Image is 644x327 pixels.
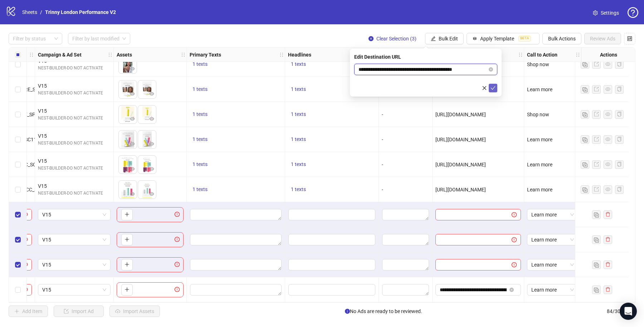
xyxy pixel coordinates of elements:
div: Resize Call to Action column [579,48,581,62]
button: Clear Selection (3) [363,33,422,44]
button: Bulk Actions [542,33,581,44]
div: Edit values [288,209,376,221]
div: Select row 78 [9,127,27,152]
span: holder [181,52,186,57]
button: 1 texts [288,85,309,94]
button: 1 texts [288,160,309,169]
span: V15 [42,284,106,295]
span: export [594,162,599,167]
div: NEST-BUILDER-DO NOT ACTIVATE [38,65,111,72]
span: holder [279,52,284,57]
button: Review Ads [584,33,621,44]
strong: Actions [600,51,617,59]
button: Preview [147,140,156,148]
span: eye [605,87,610,92]
span: holder [108,52,113,57]
span: Learn more [527,187,552,192]
strong: Assets [117,51,132,59]
div: Select row 81 [9,202,27,227]
button: Duplicate [581,85,589,94]
div: Edit values [288,259,376,271]
span: V15 [42,234,106,245]
span: V15 [42,259,106,270]
span: eye [149,166,154,171]
span: plus [125,262,130,267]
button: Preview [128,90,137,98]
div: Edit values [382,209,429,221]
button: Preview [147,165,156,174]
span: exclamation-circle [512,262,517,267]
img: Asset 1 [119,55,137,73]
span: eye [149,141,154,146]
a: Settings [587,7,625,19]
span: exclamation-circle [512,237,517,242]
span: 1 texts [192,61,208,67]
div: Edit values [382,234,429,246]
span: eye [149,91,154,96]
button: Preview [128,165,137,174]
button: 1 texts [288,135,309,144]
span: Learn more [531,234,574,245]
button: Preview [147,90,156,98]
div: Edit values [190,284,282,296]
span: BETA [518,36,531,42]
button: 1 texts [190,110,210,119]
span: V15 [42,209,106,220]
strong: Headlines [288,51,311,59]
img: Asset 2 [138,106,156,123]
span: - [382,137,383,142]
span: - [382,112,383,117]
span: exclamation-circle [175,212,182,217]
strong: Campaign & Ad Set [38,51,82,59]
span: 1 texts [291,111,306,117]
span: - [382,187,383,192]
li: / [40,8,42,16]
span: holder [186,52,191,57]
span: eye [130,166,135,171]
span: Bulk Edit [439,36,458,42]
span: eye [130,66,135,71]
a: Sheets [21,8,39,16]
span: 1 texts [291,161,306,167]
div: Resize Destination URL column [522,48,524,62]
span: Learn more [527,137,552,142]
span: exclamation-circle [175,287,182,292]
span: Learn more [531,259,574,270]
strong: Call to Action [527,51,557,59]
div: V15 [38,82,111,90]
div: Edit values [190,234,282,246]
span: 84 / 300 items [607,307,635,315]
span: exclamation-circle [512,212,517,217]
span: control [627,36,632,41]
img: Asset 1 [119,156,137,174]
span: eye [130,191,135,196]
button: Add [121,209,133,220]
button: 1 texts [190,85,210,94]
a: Trinny London Performance V2 [44,8,117,16]
div: Select row 76 [9,77,27,102]
button: Preview [128,140,137,148]
span: Learn more [531,209,574,220]
button: Duplicate [581,110,589,119]
span: eye [130,91,135,96]
div: Resize Assets column [185,48,186,62]
div: V15 [38,157,111,165]
span: close-circle [489,67,493,72]
button: Preview [128,65,137,73]
div: NEST-BUILDER-DO NOT ACTIVATE [38,165,111,172]
span: eye [605,137,610,142]
span: holder [518,52,523,57]
button: 1 texts [190,60,210,69]
span: eye [605,162,610,167]
span: holder [34,52,39,57]
span: Clear Selection (3) [376,36,416,42]
button: Duplicate [581,185,589,194]
div: NEST-BUILDER-DO NOT ACTIVATE [38,90,111,97]
strong: Primary Texts [190,51,221,59]
div: Select row 84 [9,277,27,302]
button: Duplicate [592,235,601,244]
span: export [594,87,599,92]
span: export [594,112,599,117]
div: Select row 82 [9,227,27,252]
span: 1 texts [291,186,306,192]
